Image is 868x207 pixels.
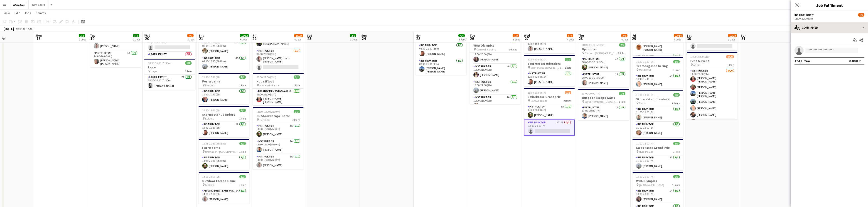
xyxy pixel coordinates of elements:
[133,38,140,41] div: 2 Jobs
[133,34,139,37] span: 5/5
[187,34,194,37] span: 4/7
[674,38,683,41] div: 6 Jobs
[205,183,214,187] span: Gilleleje
[632,139,683,170] app-job-card: 11:00-18:00 (7h)1/1Sæbekasse Grand Prix Hvidøre Slot1 RoleInstruktør2A1/111:00-18:00 (7h)[PERSON_...
[199,33,204,37] span: Thu
[185,70,192,73] span: 1 Role
[632,122,683,137] app-card-role: Instruktør1/111:00-19:00 (8h)[PERSON_NAME]
[619,43,625,47] span: 2/2
[565,58,571,61] span: 1/1
[513,34,519,37] span: 7/8
[253,107,304,170] app-job-card: 11:30-19:00 (7h30m)3/3Outdoor Escape Game Helsingør3 RolesInstruktør3A1/111:30-19:00 (7h30m)[PERS...
[791,2,868,8] h3: Job Fulfilment
[36,33,42,37] span: Mon
[470,37,521,104] app-job-card: 19:00-21:00 (2h)5/5WOA Olympics Comwell Kolding5 RolesInstruktør1A1/119:00-20:00 (1h)[PERSON_NAME...
[415,36,421,41] span: 25
[202,75,221,79] span: 11:30-20:30 (9h)
[199,112,249,117] h3: Stormester udendørs
[673,175,680,178] span: 5/5
[524,38,575,53] app-card-role: Instruktør1/111:30-18:30 (7h)[PERSON_NAME]
[470,79,521,95] app-card-role: Instruktør1/119:00-21:00 (2h)[PERSON_NAME]
[253,79,304,83] h3: Hope2Float
[35,36,42,41] span: 18
[470,48,521,64] app-card-role: Instruktør1A1/119:00-20:00 (1h)[PERSON_NAME]
[259,118,270,122] span: Helsingør
[199,172,249,204] div: 14:00-22:00 (8h)1/1Outdoor Escape Game Gilleleje1 RoleArrangementsansvarlig1A1/114:00-22:00 (8h)[...
[632,146,683,150] h3: Sæbekasse Grand Prix
[458,34,465,37] span: 4/4
[639,68,651,72] span: Middelfart
[632,90,683,137] app-job-card: 11:00-19:00 (8h)2/2Stormester Udendørs Flatø2 RolesInstruktør1/111:00-19:00 (8h)[PERSON_NAME]Inst...
[24,11,31,15] span: Jobs
[199,146,249,150] h3: Forræderne
[531,99,547,102] span: Comwell Holte
[794,59,810,63] div: Total fee
[672,183,680,187] span: 5 Roles
[636,142,654,145] span: 11:00-18:00 (7h)
[524,71,575,86] app-card-role: Instruktør1/112:00-22:00 (10h)[PERSON_NAME]
[239,142,246,145] span: 1/1
[239,183,246,187] span: 1 Role
[199,139,249,170] app-job-card: 13:45-20:30 (6h45m)1/1Forræderne Ørestaden - [GEOGRAPHIC_DATA]1 RoleInstruktør1/113:45-20:30 (6h4...
[199,179,249,183] h3: Outdoor Escape Game
[144,75,195,90] app-card-role: Lager Jernet2A1/108:30-16:00 (7h30m)[PERSON_NAME]
[632,188,683,204] app-card-role: Instruktør1A1/113:00-20:00 (7h)[PERSON_NAME]
[294,110,300,113] span: 3/3
[22,10,33,16] a: Jobs
[470,95,521,110] app-card-role: Instruktør1A1/119:00-21:00 (2h)[PERSON_NAME]
[794,13,814,17] button: Instruktør
[632,36,683,53] app-card-role: Instruktør2A1/110:30-19:00 (8h30m)[PERSON_NAME] [PERSON_NAME]
[636,60,654,63] span: 10:30-16:30 (6h)
[199,79,249,83] h3: Forræderne
[674,34,683,37] span: 13/14
[528,91,546,94] span: 13:00-20:00 (7h)
[13,10,22,16] a: Edit
[690,55,709,58] span: 14:00-22:00 (8h)
[621,38,628,41] div: 4 Jobs
[252,36,256,41] span: 22
[673,60,680,63] span: 1/1
[253,33,256,37] span: Fri
[513,38,520,41] div: 3 Jobs
[306,36,312,41] span: 23
[619,92,625,95] span: 1/1
[416,58,466,75] app-card-role: Instruktør1/108:30-21:30 (13h)[PERSON_NAME] [PERSON_NAME]
[239,175,246,178] span: 1/1
[239,75,246,79] span: 1/1
[687,33,692,37] span: Sat
[578,56,629,72] app-card-role: Instruktør3A1/108:00-13:30 (5h30m)[PERSON_NAME]
[15,27,26,30] span: Week 33
[199,40,249,55] app-card-role: Instruktør6A1/108:15-16:45 (8h30m)[PERSON_NAME]
[582,92,600,95] span: 13:00-20:00 (7h)
[350,34,356,37] span: 2/2
[578,96,629,100] h3: Outdoor Escape Game
[523,36,530,41] span: 27
[632,57,683,89] div: 10:30-16:30 (6h)1/1Teamdag med læring Middelfart1 RoleInstruktør1A1/110:30-16:30 (6h)[PERSON_NAME]
[632,53,683,69] app-card-role: Instruktør1/1
[253,73,304,105] div: 08:00-21:00 (13h)1/1Hope2Float Marielyst - Falster1 RoleArrangementsansvarlig1/108:00-21:00 (13h)...
[619,100,625,103] span: 1 Role
[307,33,312,37] span: Sat
[144,33,150,37] span: Wed
[151,70,157,73] span: Lager
[144,36,195,52] app-card-role: Lager Jernet1I0/108:00-16:00 (8h)
[524,104,575,120] app-card-role: Instruktør3A1/113:00-20:00 (7h)[PERSON_NAME]
[205,117,214,120] span: Kolding
[470,64,521,79] app-card-role: Instruktør4A1/119:00-21:00 (2h)[PERSON_NAME]
[524,95,575,99] h3: Sæbekasse Grandprix
[199,73,249,104] app-job-card: 11:30-20:30 (9h)1/1Forræderne Randers1 RoleInstruktør1/111:30-20:30 (9h)[PERSON_NAME]
[36,11,46,15] span: Comms
[632,73,683,89] app-card-role: Instruktør1A1/110:30-16:30 (6h)[PERSON_NAME]
[673,142,680,145] span: 1/1
[239,84,246,87] span: 1 Role
[89,36,95,41] span: 19
[578,33,584,37] span: Thu
[240,38,249,41] div: 6 Jobs
[4,11,10,15] span: View
[199,24,249,71] app-job-card: 08:15-16:45 (8h30m)2/2Kombinationsarrangement Gammelrøj2 RolesInstruktør6A1/108:15-16:45 (8h30m)[...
